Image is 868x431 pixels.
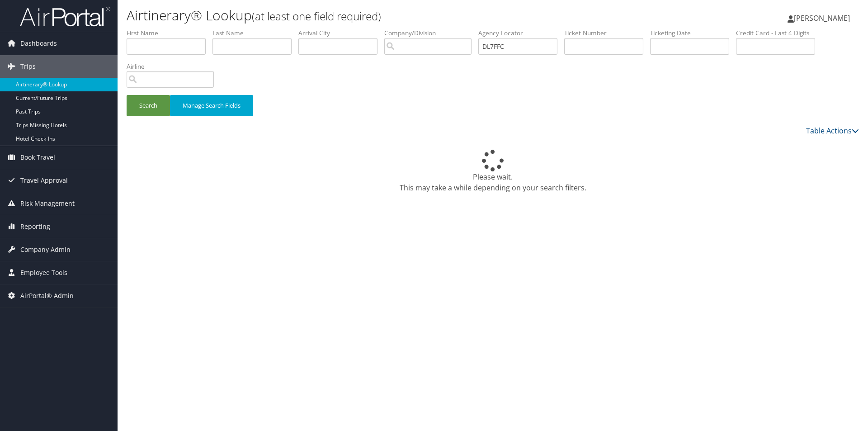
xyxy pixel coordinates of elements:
button: Search [127,95,170,116]
div: Please wait. This may take a while depending on your search filters. [127,150,859,193]
span: Trips [20,55,36,78]
span: Risk Management [20,192,75,215]
span: Dashboards [20,32,57,55]
label: Company/Division [384,28,478,38]
label: Ticket Number [564,28,650,38]
label: First Name [127,28,212,38]
label: Credit Card - Last 4 Digits [736,28,822,38]
img: airportal-logo.png [20,6,110,27]
span: AirPortal® Admin [20,284,74,307]
a: [PERSON_NAME] [788,5,859,32]
button: Manage Search Fields [170,95,253,116]
span: Employee Tools [20,261,67,284]
label: Ticketing Date [650,28,736,38]
label: Airline [127,62,221,71]
h1: Airtinerary® Lookup [127,6,615,25]
span: Travel Approval [20,169,68,192]
span: Book Travel [20,146,55,169]
label: Last Name [212,28,298,38]
span: Reporting [20,215,50,238]
label: Arrival City [298,28,384,38]
a: Table Actions [806,126,859,136]
small: (at least one field required) [252,9,381,24]
span: Company Admin [20,238,71,261]
span: [PERSON_NAME] [794,13,850,23]
label: Agency Locator [478,28,564,38]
